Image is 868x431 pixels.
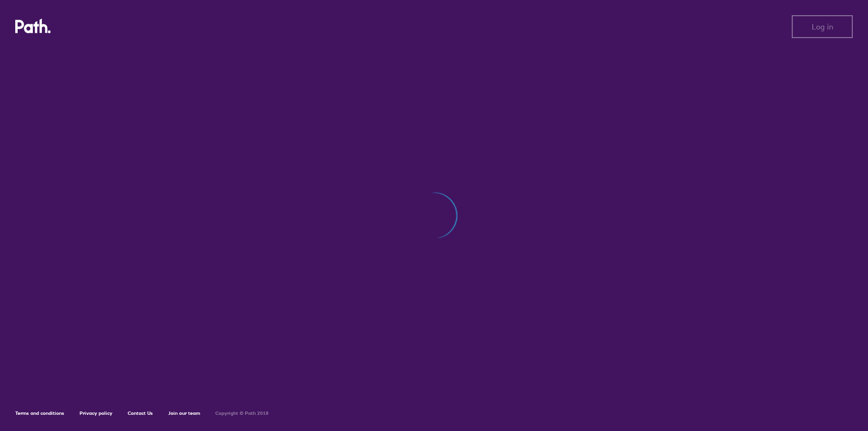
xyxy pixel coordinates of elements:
[168,410,200,416] a: Join our team
[128,410,153,416] a: Contact Us
[15,410,64,416] a: Terms and conditions
[80,410,112,416] a: Privacy policy
[812,22,833,31] span: Log in
[215,411,269,416] h6: Copyright © Path 2018
[792,15,853,38] button: Log in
